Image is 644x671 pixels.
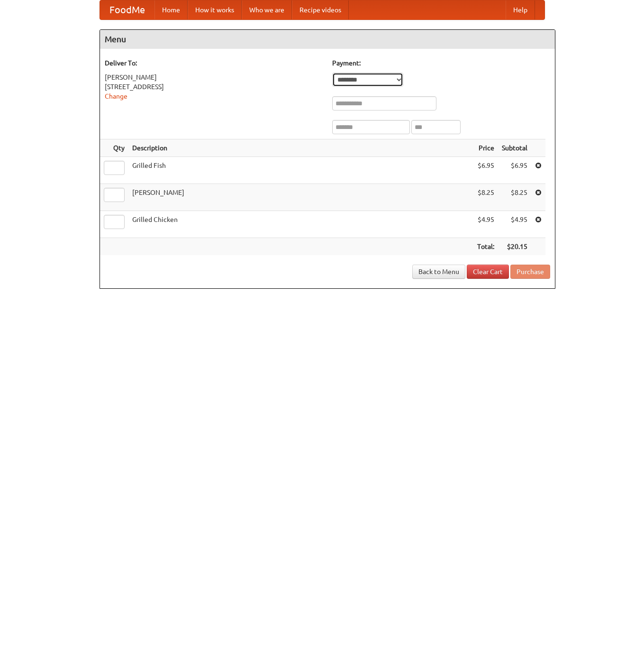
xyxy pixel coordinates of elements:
a: Clear Cart [467,265,509,279]
a: Help [506,0,535,19]
div: [PERSON_NAME] [105,73,323,82]
a: Back to Menu [412,265,465,279]
td: $8.25 [473,184,498,211]
th: Price [473,139,498,157]
td: Grilled Fish [128,157,473,184]
td: [PERSON_NAME] [128,184,473,211]
td: $4.95 [498,211,531,238]
a: Recipe videos [292,0,349,19]
td: $8.25 [498,184,531,211]
a: Home [154,0,188,19]
div: [STREET_ADDRESS] [105,82,323,92]
td: $6.95 [473,157,498,184]
h5: Payment: [332,58,550,68]
h4: Menu [100,30,555,49]
th: $20.15 [498,238,531,256]
button: Purchase [510,265,550,279]
a: FoodMe [100,0,154,19]
th: Subtotal [498,139,531,157]
th: Description [128,139,473,157]
td: $4.95 [473,211,498,238]
td: $6.95 [498,157,531,184]
th: Total: [473,238,498,256]
th: Qty [100,139,128,157]
a: Change [105,92,127,100]
a: Who we are [242,0,292,19]
a: How it works [188,0,242,19]
h5: Deliver To: [105,58,323,68]
td: Grilled Chicken [128,211,473,238]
